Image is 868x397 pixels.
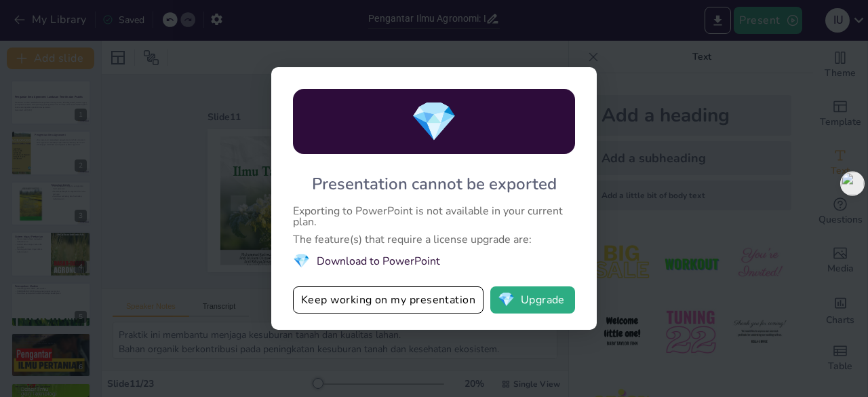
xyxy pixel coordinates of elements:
div: The feature(s) that require a license upgrade are: [293,234,575,245]
span: diamond [410,96,458,148]
span: diamond [293,252,310,270]
div: Exporting to PowerPoint is not available in your current plan. [293,206,575,227]
li: Download to PowerPoint [293,252,575,270]
button: diamondUpgrade [490,286,575,314]
div: Presentation cannot be exported [312,173,557,195]
span: diamond [498,293,515,307]
button: Keep working on my presentation [293,286,484,314]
